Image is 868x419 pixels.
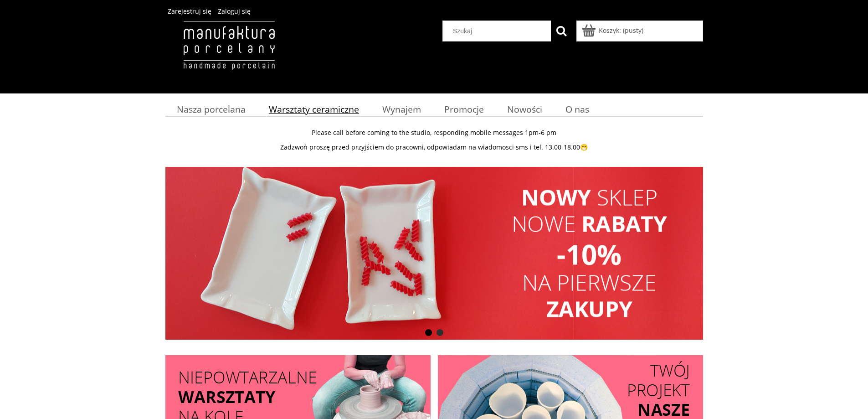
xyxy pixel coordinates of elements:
[165,143,703,151] p: Zadzwoń proszę przed przyjściem do pracowni, odpowiadam na wiadomosci sms i tel. 13.00-18.00😁
[269,103,359,115] span: Warsztaty ceramiczne
[218,7,251,16] a: Zaloguj się
[623,26,643,35] b: (pusty)
[554,100,601,118] a: O nas
[599,26,621,35] span: Koszyk:
[382,103,421,115] span: Wynajem
[165,129,703,137] p: Please call before coming to the studio, responding mobile messages 1pm-6 pm
[495,100,554,118] a: Nowości
[432,100,495,118] a: Promocje
[168,7,211,16] a: Zarejestruj się
[165,21,293,89] img: Manufaktura Porcelany
[370,100,432,118] a: Wynajem
[507,103,542,115] span: Nowości
[565,103,589,115] span: O nas
[551,21,572,41] button: Szukaj
[583,26,643,35] a: Produkty w koszyku 0. Przejdź do koszyka
[257,100,370,118] a: Warsztaty ceramiczne
[446,21,551,41] input: Szukaj w sklepie
[165,100,257,118] a: Nasza porcelana
[444,103,484,115] span: Promocje
[177,103,246,115] span: Nasza porcelana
